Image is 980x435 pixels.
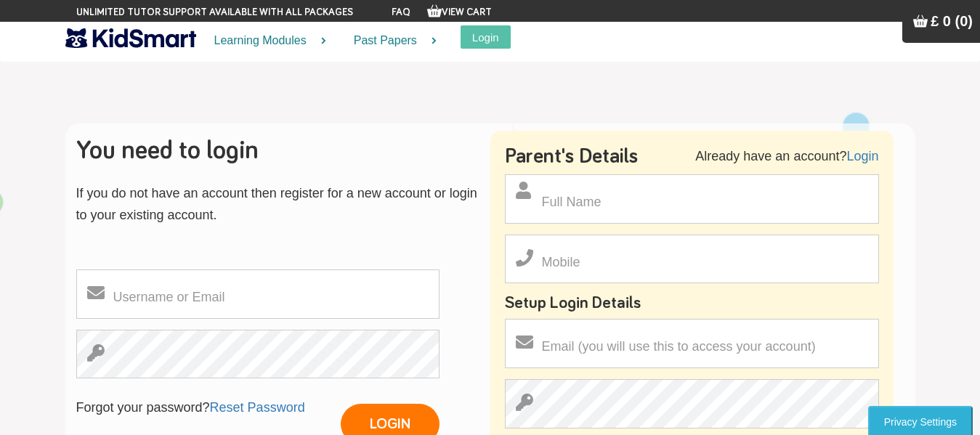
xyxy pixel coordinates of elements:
a: Login [846,149,878,163]
p: If you do not have an account then register for a new account or login to your existing account. [76,182,479,226]
input: Username or Email [76,269,440,319]
a: View Cart [427,7,492,17]
p: Forgot your password? [76,397,440,418]
a: Reset Password [210,400,305,415]
a: Past Papers [336,22,446,60]
input: Email (you will use this to access your account) [505,319,879,368]
button: Login [461,25,511,49]
input: Full Name [505,174,879,224]
img: KidSmart logo [65,25,196,51]
a: FAQ [392,7,410,17]
input: Mobile [505,235,879,284]
h4: Setup Login Details [505,294,879,312]
img: Your items in the shopping basket [427,4,442,18]
h3: Parent's Details [505,145,638,182]
span: £ 0 (0) [931,13,973,29]
a: Learning Modules [196,22,336,60]
p: Already have an account? [695,145,878,167]
img: Your items in the shopping basket [913,14,928,28]
span: Unlimited tutor support available with all packages [76,5,353,20]
h2: You need to login [76,138,479,164]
